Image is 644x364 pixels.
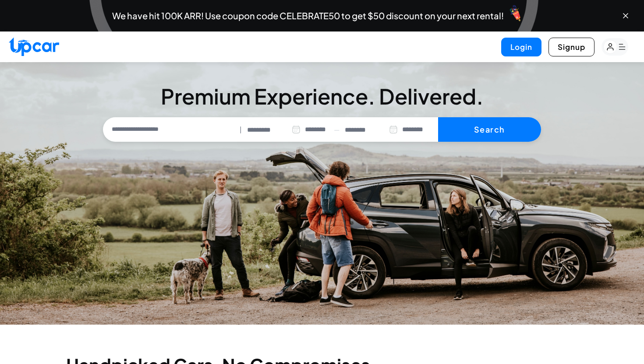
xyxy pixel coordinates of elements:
[240,125,242,135] span: |
[103,86,541,107] h3: Premium Experience. Delivered.
[334,125,340,135] span: —
[621,11,630,20] button: Close banner
[112,11,504,20] span: We have hit 100K ARR! Use coupon code CELEBRATE50 to get $50 discount on your next rental!
[9,37,59,56] img: Upcar Logo
[548,38,594,56] button: Signup
[438,117,541,142] button: Search
[501,38,541,56] button: Login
